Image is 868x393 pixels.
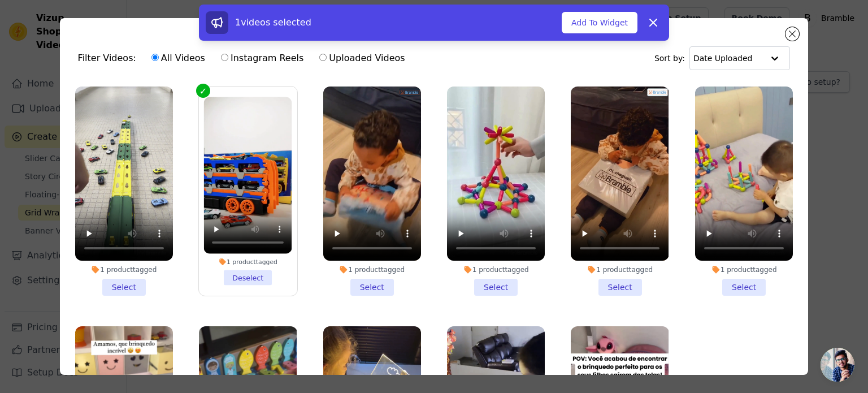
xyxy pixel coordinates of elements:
button: Add To Widget [562,12,637,33]
div: Conversa aberta [821,348,854,382]
div: Sort by: [654,46,791,70]
div: 1 product tagged [695,265,793,274]
label: All Videos [151,51,206,66]
div: 1 product tagged [204,258,292,266]
div: 1 product tagged [323,265,421,274]
div: Filter Videos: [78,45,411,71]
div: 1 product tagged [75,265,173,274]
div: 1 product tagged [447,265,545,274]
div: 1 product tagged [571,265,669,274]
label: Instagram Reels [220,51,304,66]
label: Uploaded Videos [319,51,405,66]
span: 1 videos selected [235,17,311,28]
